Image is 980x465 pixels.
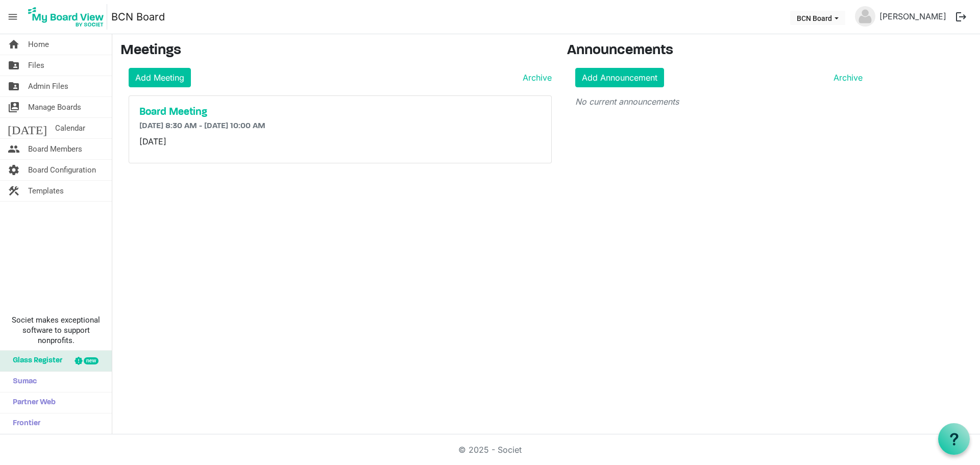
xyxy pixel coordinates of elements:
[8,372,37,392] span: Sumac
[3,7,22,27] span: menu
[84,357,99,364] div: new
[139,135,541,148] p: [DATE]
[5,315,107,346] span: Societ makes exceptional software to support nonprofits.
[575,68,664,87] a: Add Announcement
[8,181,20,201] span: construction
[8,160,20,180] span: settings
[790,11,845,25] button: BCN Board dropdownbutton
[8,393,56,413] span: Partner Web
[519,71,552,84] a: Archive
[111,7,165,27] a: BCN Board
[120,42,552,60] h3: Meetings
[950,6,972,28] button: logout
[8,118,47,138] span: [DATE]
[8,34,20,55] span: home
[25,4,107,30] img: My Board View Logo
[855,6,875,27] img: no-profile-picture.svg
[28,139,82,159] span: Board Members
[829,71,863,84] a: Archive
[28,34,49,55] span: Home
[28,160,96,180] span: Board Configuration
[139,106,541,118] a: Board Meeting
[567,42,871,60] h3: Announcements
[8,139,20,159] span: people
[8,413,40,434] span: Frontier
[28,55,44,76] span: Files
[28,181,64,201] span: Templates
[139,121,541,131] h6: [DATE] 8:30 AM - [DATE] 10:00 AM
[458,445,522,455] a: © 2025 - Societ
[28,97,81,117] span: Manage Boards
[28,76,68,96] span: Admin Files
[8,97,20,117] span: switch_account
[129,68,191,87] a: Add Meeting
[25,4,111,30] a: My Board View Logo
[8,76,20,96] span: folder_shared
[8,351,62,371] span: Glass Register
[875,6,950,27] a: [PERSON_NAME]
[55,118,85,138] span: Calendar
[8,55,20,76] span: folder_shared
[575,95,863,108] p: No current announcements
